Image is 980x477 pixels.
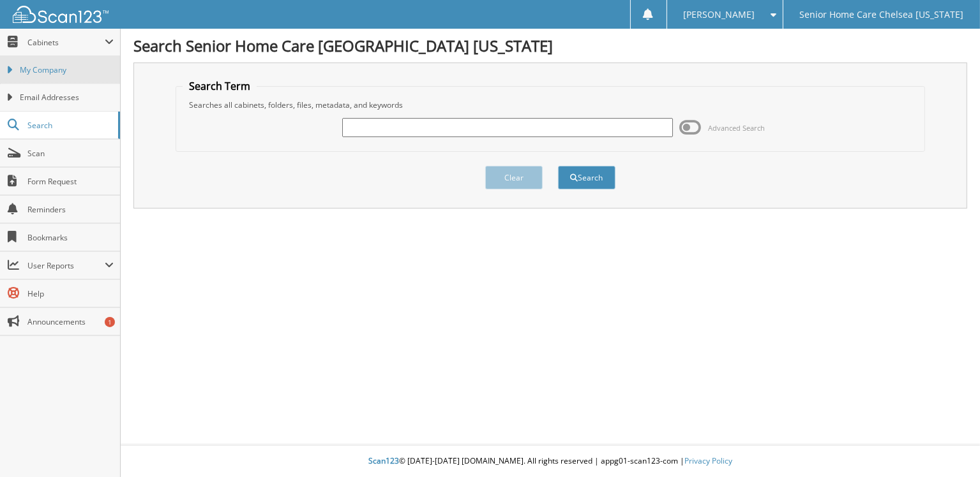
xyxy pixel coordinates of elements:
div: 1 [105,317,115,327]
span: My Company [20,64,114,76]
span: User Reports [27,260,105,271]
span: Advanced Search [708,123,765,133]
h1: Search Senior Home Care [GEOGRAPHIC_DATA] [US_STATE] [133,35,967,56]
span: Form Request [27,176,114,187]
span: Scan123 [368,455,399,466]
span: Senior Home Care Chelsea [US_STATE] [800,11,964,18]
span: Bookmarks [27,232,114,243]
button: Search [558,166,615,189]
span: Search [27,120,112,131]
button: Clear [485,166,543,189]
span: Help [27,288,114,299]
legend: Search Term [183,79,257,93]
span: Announcements [27,316,114,327]
span: Scan [27,148,114,159]
span: Email Addresses [20,92,114,103]
div: © [DATE]-[DATE] [DOMAIN_NAME]. All rights reserved | appg01-scan123-com | [121,446,980,477]
span: Cabinets [27,37,105,48]
span: Reminders [27,204,114,215]
span: [PERSON_NAME] [683,11,755,18]
iframe: Chat Widget [916,416,980,477]
div: Searches all cabinets, folders, files, metadata, and keywords [183,99,917,110]
a: Privacy Policy [684,455,732,466]
img: scan123-logo-white.svg [13,6,109,23]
